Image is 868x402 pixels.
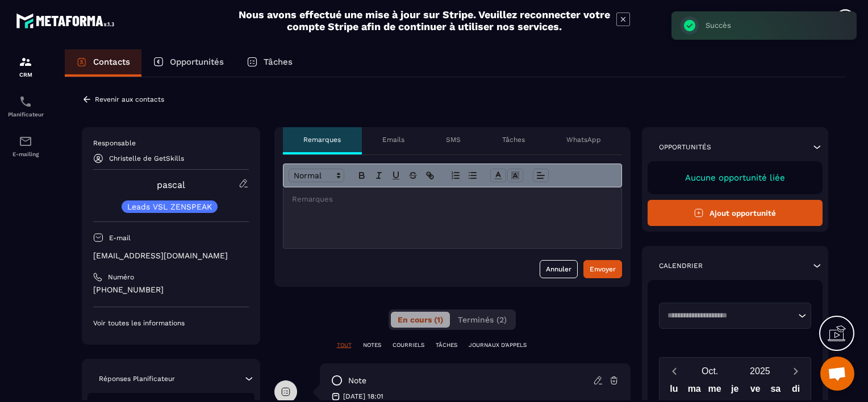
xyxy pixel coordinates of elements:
[398,315,443,324] span: En cours (1)
[363,341,381,349] p: NOTES
[583,260,622,278] button: Envoyer
[685,361,735,381] button: Open months overlay
[93,139,249,148] p: Responsable
[590,263,616,275] div: Envoyer
[765,381,786,401] div: sa
[664,363,685,379] button: Previous month
[170,57,224,67] p: Opportunités
[16,10,118,31] img: logo
[93,250,249,261] p: [EMAIL_ADDRESS][DOMAIN_NAME]
[659,173,812,183] p: Aucune opportunité liée
[235,49,304,77] a: Tâches
[458,315,507,324] span: Terminés (2)
[382,135,404,144] p: Emails
[785,363,806,379] button: Next month
[19,135,32,148] img: email
[93,284,249,295] p: [PHONE_NUMBER]
[3,72,48,78] p: CRM
[391,312,450,328] button: En cours (1)
[3,47,48,86] a: formationformationCRM
[238,9,611,32] h2: Nous avons effectué une mise à jour sur Stripe. Veuillez reconnecter votre compte Stripe afin de ...
[566,135,601,144] p: WhatsApp
[3,126,48,166] a: emailemailE-mailing
[664,381,685,401] div: lu
[659,261,703,270] p: Calendrier
[725,381,745,401] div: je
[502,135,525,144] p: Tâches
[820,357,854,391] div: Ouvrir le chat
[648,200,823,226] button: Ajout opportunité
[108,273,134,282] p: Numéro
[393,341,424,349] p: COURRIELS
[735,361,785,381] button: Open years overlay
[93,57,130,67] p: Contacts
[303,135,341,144] p: Remarques
[264,57,293,67] p: Tâches
[436,341,457,349] p: TÂCHES
[65,49,141,77] a: Contacts
[19,55,32,69] img: formation
[451,312,514,328] button: Terminés (2)
[348,375,366,386] p: note
[109,154,184,162] p: Christelle de GetSkills
[704,381,725,401] div: me
[786,381,806,401] div: di
[3,151,48,157] p: E-mailing
[659,143,711,152] p: Opportunités
[19,95,32,108] img: scheduler
[343,392,383,401] p: [DATE] 18:01
[684,381,704,401] div: ma
[157,179,185,190] a: pascal
[109,233,131,242] p: E-mail
[3,86,48,126] a: schedulerschedulerPlanificateur
[540,260,578,278] button: Annuler
[745,381,766,401] div: ve
[3,111,48,118] p: Planificateur
[446,135,461,144] p: SMS
[469,341,527,349] p: JOURNAUX D'APPELS
[99,374,175,383] p: Réponses Planificateur
[93,319,249,328] p: Voir toutes les informations
[95,95,164,103] p: Revenir aux contacts
[141,49,235,77] a: Opportunités
[663,310,796,321] input: Search for option
[127,203,212,211] p: Leads VSL ZENSPEAK
[659,303,812,329] div: Search for option
[337,341,352,349] p: TOUT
